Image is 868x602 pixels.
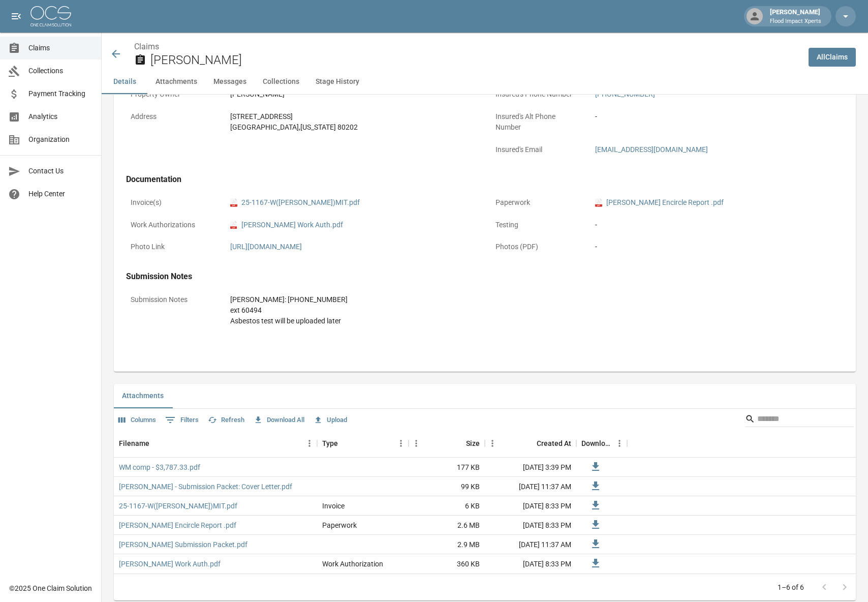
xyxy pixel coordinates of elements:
div: - [595,220,839,230]
button: Menu [302,436,317,451]
div: 360 KB [409,554,485,574]
p: Insured's Email [491,140,582,160]
button: Stage History [307,70,367,94]
button: Attachments [147,70,205,94]
p: Insured's Alt Phone Number [491,107,582,137]
div: [PERSON_NAME] [766,7,825,25]
div: Search [745,411,854,429]
button: Menu [409,436,424,451]
h2: [PERSON_NAME] [150,53,800,68]
a: pdf25-1167-W([PERSON_NAME])MIT.pdf [230,197,360,208]
div: 2.6 MB [409,516,485,535]
div: Work Authorization [322,559,383,569]
p: Submission Notes [126,290,218,310]
p: Photo Link [126,237,218,257]
p: Work Authorizations [126,215,218,235]
div: Size [409,429,485,458]
p: Flood Impact Xperts [770,17,821,26]
p: Photos (PDF) [491,237,582,257]
button: Download All [251,412,307,428]
a: 25-1167-W([PERSON_NAME])MIT.pdf [119,501,237,511]
span: Payment Tracking [28,88,93,99]
div: Paperwork [322,520,357,530]
span: Claims [28,43,93,53]
span: Collections [28,66,93,76]
button: open drawer [6,6,26,26]
button: Upload [311,412,350,428]
p: 1–6 of 6 [778,582,804,592]
div: Type [322,429,338,458]
div: Download [581,429,612,458]
div: [STREET_ADDRESS] [230,111,474,122]
div: [DATE] 3:39 PM [485,458,576,477]
button: Collections [255,70,307,94]
div: anchor tabs [102,70,868,94]
a: Claims [134,42,159,51]
a: [PERSON_NAME] Work Auth.pdf [119,559,221,569]
span: Organization [28,134,93,145]
button: Show filters [163,412,201,428]
p: Paperwork [491,193,582,213]
p: Testing [491,215,582,235]
nav: breadcrumb [134,41,800,53]
button: Select columns [116,412,159,428]
div: Filename [114,429,317,458]
span: Analytics [28,111,93,122]
div: 2.9 MB [409,535,485,554]
button: Details [102,70,147,94]
div: [DATE] 8:33 PM [485,516,576,535]
button: Menu [393,436,409,451]
div: [PERSON_NAME]: [PHONE_NUMBER] ext 60494 Asbestos test will be uploaded later [230,294,839,326]
a: AllClaims [809,48,856,67]
div: 177 KB [409,458,485,477]
a: WM comp - $3,787.33.pdf [119,462,200,472]
div: [DATE] 11:37 AM [485,535,576,554]
div: 6 KB [409,496,485,516]
button: Menu [485,436,500,451]
a: [PERSON_NAME] - Submission Packet: Cover Letter.pdf [119,481,292,492]
a: pdf[PERSON_NAME] Work Auth.pdf [230,220,343,230]
h4: Documentation [126,174,844,185]
p: Address [126,107,218,127]
div: [DATE] 11:37 AM [485,477,576,496]
div: related-list tabs [114,384,856,408]
img: ocs-logo-white-transparent.png [30,6,71,26]
a: pdf[PERSON_NAME] Encircle Report .pdf [595,197,724,208]
div: [GEOGRAPHIC_DATA] , [US_STATE] 80202 [230,122,474,133]
div: - [595,242,839,252]
div: - [595,111,839,122]
div: Created At [485,429,576,458]
span: Contact Us [28,166,93,176]
div: Filename [119,429,149,458]
a: [PERSON_NAME] Encircle Report .pdf [119,520,236,530]
button: Menu [612,436,627,451]
div: Size [466,429,480,458]
span: Help Center [28,189,93,199]
div: Download [576,429,627,458]
button: Refresh [205,412,247,428]
div: © 2025 One Claim Solution [9,583,92,593]
div: Created At [537,429,571,458]
p: Invoice(s) [126,193,218,213]
h4: Submission Notes [126,272,844,282]
a: [PERSON_NAME] Submission Packet.pdf [119,539,247,550]
button: Attachments [114,384,172,408]
a: [URL][DOMAIN_NAME] [230,243,302,251]
div: Invoice [322,501,345,511]
div: [DATE] 8:33 PM [485,554,576,574]
div: [DATE] 8:33 PM [485,496,576,516]
button: Messages [205,70,255,94]
div: 99 KB [409,477,485,496]
a: [EMAIL_ADDRESS][DOMAIN_NAME] [595,145,708,154]
div: Type [317,429,409,458]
